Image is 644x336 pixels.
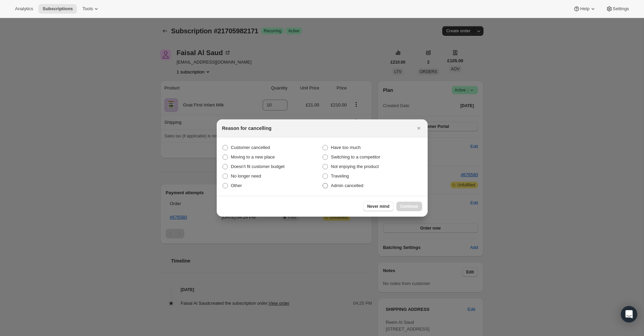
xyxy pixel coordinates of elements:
[38,4,77,14] button: Subscriptions
[331,164,379,169] span: Not enjoying the product
[231,183,242,188] span: Other
[363,202,393,211] button: Never mind
[613,6,629,12] span: Settings
[331,173,349,179] span: Traveling
[15,6,33,12] span: Analytics
[222,125,271,132] h2: Reason for cancelling
[331,183,363,188] span: Admin cancelled
[231,164,285,169] span: Doesn't fit customer budget
[569,4,600,14] button: Help
[11,4,37,14] button: Analytics
[602,4,633,14] button: Settings
[414,123,424,133] button: Close
[43,6,73,12] span: Subscriptions
[367,204,389,209] span: Never mind
[78,4,104,14] button: Tools
[621,306,637,322] div: Open Intercom Messenger
[580,6,589,12] span: Help
[231,145,270,150] span: Customer cancelled
[331,154,380,159] span: Switching to a competitor
[82,6,93,12] span: Tools
[331,145,361,150] span: Have too much
[231,173,261,179] span: No longer need
[231,154,275,159] span: Moving to a new place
